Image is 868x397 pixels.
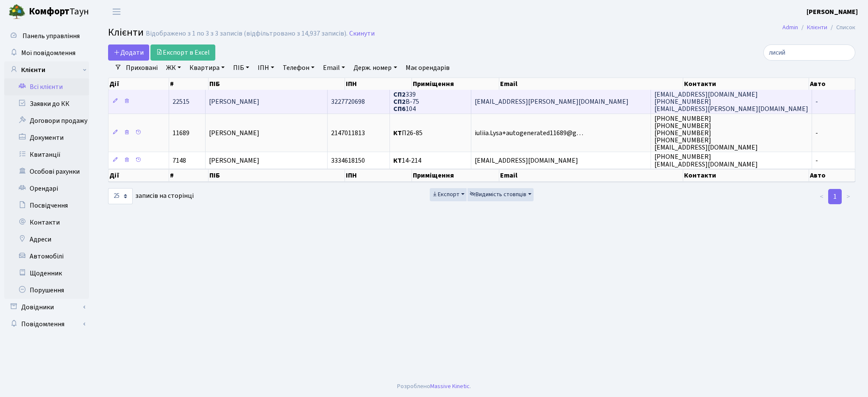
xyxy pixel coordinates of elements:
span: iuliia.Lysa+autogenerated11689@g… [475,128,583,138]
span: 22515 [172,97,189,106]
label: записів на сторінці [108,188,194,204]
a: 1 [828,189,842,204]
a: Повідомлення [4,316,89,333]
th: ПІБ [209,169,345,182]
span: [PHONE_NUMBER] [PHONE_NUMBER] [PHONE_NUMBER] [PHONE_NUMBER] [EMAIL_ADDRESS][DOMAIN_NAME] [654,114,758,152]
div: Розроблено . [397,382,471,391]
a: Контакти [4,214,89,231]
b: Комфорт [29,5,70,18]
a: [PERSON_NAME] [807,7,858,17]
a: Експорт в Excel [150,44,215,61]
a: Порушення [4,282,89,299]
th: # [169,169,209,182]
a: Приховані [122,61,161,75]
nav: breadcrumb [770,19,868,36]
span: Додати [114,48,144,57]
a: Додати [108,44,149,61]
th: ПІБ [209,78,345,90]
th: Приміщення [412,78,499,90]
a: Щоденник [4,265,89,282]
img: logo.png [8,3,25,20]
span: Таун [29,5,89,19]
th: Дії [108,78,169,90]
a: Автомобілі [4,248,89,265]
th: Авто [809,169,855,182]
a: Квартира [186,61,228,75]
a: Massive Kinetic [430,382,470,391]
b: СП6 [393,105,406,114]
a: Документи [4,129,89,146]
span: 7148 [172,156,186,165]
span: [PERSON_NAME] [209,156,259,165]
th: Дії [108,169,169,182]
a: Держ. номер [350,61,400,75]
span: - [815,128,818,138]
span: Експорт [432,190,459,199]
span: [PHONE_NUMBER] [EMAIL_ADDRESS][DOMAIN_NAME] [654,153,758,169]
span: [PERSON_NAME] [209,128,259,138]
a: ЖК [163,61,184,75]
th: ІПН [345,78,412,90]
span: 3227720698 [331,97,365,106]
b: СП2 [393,97,406,106]
a: ІПН [254,61,278,75]
span: 339 В-75 104 [393,90,419,114]
th: Email [499,169,683,182]
a: Клієнти [807,23,827,32]
th: Контакти [683,78,809,90]
a: Адреси [4,231,89,248]
span: 2147011813 [331,128,365,138]
a: Особові рахунки [4,163,89,180]
button: Експорт [430,188,467,201]
a: Посвідчення [4,197,89,214]
span: - [815,97,818,106]
th: Авто [809,78,855,90]
th: Контакти [683,169,809,182]
a: Мої повідомлення [4,44,89,61]
span: Видимість стовпців [470,190,526,199]
a: Довідники [4,299,89,316]
span: 3334618150 [331,156,365,165]
b: [PERSON_NAME] [807,7,858,17]
b: КТ [393,156,402,165]
a: Панель управління [4,28,89,44]
a: Email [320,61,348,75]
span: [EMAIL_ADDRESS][DOMAIN_NAME] [PHONE_NUMBER] [EMAIL_ADDRESS][PERSON_NAME][DOMAIN_NAME] [654,90,808,114]
a: Клієнти [4,61,89,78]
a: Скинути [349,30,375,38]
b: СП2 [393,90,406,99]
a: ПІБ [230,61,253,75]
a: Всі клієнти [4,78,89,95]
button: Переключити навігацію [106,5,127,19]
a: Admin [782,23,798,32]
span: 11689 [172,128,189,138]
span: 14-214 [393,156,421,165]
span: [PERSON_NAME] [209,97,259,106]
button: Видимість стовпців [467,188,534,201]
a: Квитанції [4,146,89,163]
a: Договори продажу [4,112,89,129]
a: Заявки до КК [4,95,89,112]
b: КТ [393,128,402,138]
a: Має орендарів [402,61,453,75]
th: Email [499,78,683,90]
span: - [815,156,818,165]
input: Пошук... [763,44,855,61]
th: ІПН [345,169,412,182]
a: Телефон [279,61,318,75]
div: Відображено з 1 по 3 з 3 записів (відфільтровано з 14,937 записів). [146,30,348,38]
th: Приміщення [412,169,499,182]
span: Панель управління [22,31,80,41]
span: Клієнти [108,25,144,40]
span: [EMAIL_ADDRESS][PERSON_NAME][DOMAIN_NAME] [475,97,629,106]
span: [EMAIL_ADDRESS][DOMAIN_NAME] [475,156,578,165]
th: # [169,78,209,90]
span: Мої повідомлення [21,48,75,58]
select: записів на сторінці [108,188,133,204]
a: Орендарі [4,180,89,197]
span: П26-85 [393,128,423,138]
li: Список [827,23,855,32]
